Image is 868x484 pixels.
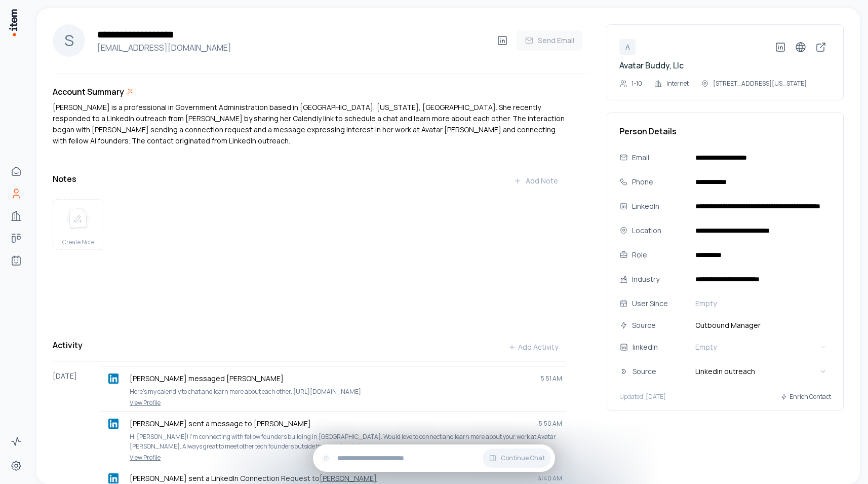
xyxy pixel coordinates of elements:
[6,431,26,452] a: Activity
[539,420,562,428] span: 5:50 AM
[619,393,666,401] p: Updated: [DATE]
[501,454,545,462] span: Continue Chat
[6,183,26,204] a: People
[695,342,717,352] span: Empty
[53,86,124,98] h3: Account Summary
[619,125,831,137] h3: Person Details
[313,444,555,472] div: Continue Chat
[105,399,562,407] a: View Profile
[53,173,76,185] h3: Notes
[632,249,687,260] div: Role
[66,208,90,230] img: create note
[130,387,562,397] p: Here’s my calendly to chat and learn more about each other. [URL][DOMAIN_NAME]
[632,201,687,212] div: LinkedIn
[691,320,831,331] span: Outbound Manager
[6,161,26,181] a: Home
[632,152,687,163] div: Email
[632,320,687,331] div: Source
[691,295,831,312] button: Empty
[6,228,26,248] a: Deals
[505,171,566,191] button: Add Note
[53,24,85,57] div: S
[695,299,717,309] span: Empty
[130,473,530,483] p: [PERSON_NAME] sent a LinkedIn Connection Request to
[320,473,377,483] a: [PERSON_NAME]
[713,80,807,88] p: [STREET_ADDRESS][US_STATE]
[483,449,551,468] button: Continue Chat
[619,60,684,71] a: Avatar Buddy, Llc
[108,419,119,429] img: linkedin logo
[632,274,687,285] div: Industry
[541,375,562,383] span: 5:51 AM
[53,339,83,351] h3: Activity
[632,225,687,236] div: Location
[108,374,119,384] img: linkedin logo
[108,473,119,483] img: linkedin logo
[538,474,562,482] span: 4:40 AM
[691,339,831,355] button: Empty
[130,419,531,429] p: [PERSON_NAME] sent a message to [PERSON_NAME]
[130,374,533,384] p: [PERSON_NAME] messaged [PERSON_NAME]
[619,39,636,55] div: A
[633,366,697,377] div: Source
[500,337,566,357] button: Add Activity
[8,8,18,37] img: Item Brain Logo
[666,80,689,88] p: Internet
[105,454,562,462] a: View Profile
[632,298,687,309] div: User Since
[514,176,558,186] div: Add Note
[632,80,642,88] p: 1-10
[633,342,697,353] div: linkedin
[6,206,26,226] a: Companies
[130,432,562,452] p: Hi [PERSON_NAME]! I'm connecting with fellow founders building in [GEOGRAPHIC_DATA]. Would love t...
[780,388,831,406] button: Enrich Contact
[62,238,94,246] span: Create Note
[632,176,687,188] div: Phone
[6,456,26,476] a: Settings
[93,42,492,54] h4: [EMAIL_ADDRESS][DOMAIN_NAME]
[6,250,26,271] a: Agents
[53,199,103,250] button: create noteCreate Note
[53,102,566,146] p: [PERSON_NAME] is a professional in Government Administration based in [GEOGRAPHIC_DATA], [US_STAT...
